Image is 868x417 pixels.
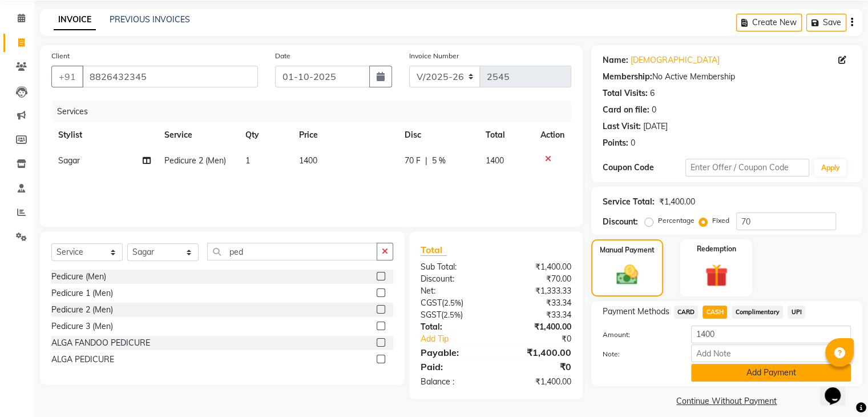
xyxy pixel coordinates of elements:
[292,122,398,148] th: Price
[698,261,735,290] img: _gift.svg
[496,321,580,333] div: ₹1,400.00
[51,51,70,61] label: Client
[51,287,113,299] div: Pedicure 1 (Men)
[421,310,441,320] span: SGST
[82,66,258,87] input: Search by Name/Mobile/Email/Code
[412,261,496,273] div: Sub Total:
[164,155,226,166] span: Pedicure 2 (Men)
[412,273,496,285] div: Discount:
[51,354,114,366] div: ALGA PEDICURE
[496,360,580,374] div: ₹0
[631,54,720,66] a: [DEMOGRAPHIC_DATA]
[409,51,459,61] label: Invoice Number
[703,306,727,319] span: CASH
[603,54,628,66] div: Name:
[806,14,846,31] button: Save
[697,244,736,254] label: Redemption
[54,10,96,30] a: INVOICE
[685,159,810,177] input: Enter Offer / Coupon Code
[600,245,655,255] label: Manual Payment
[110,14,190,25] a: PREVIOUS INVOICES
[51,337,150,349] div: ALGA FANDOO PEDICURE
[603,71,851,83] div: No Active Membership
[603,137,628,149] div: Points:
[51,304,113,316] div: Pedicure 2 (Men)
[412,346,496,359] div: Payable:
[412,333,510,345] a: Add Tip
[691,344,851,362] input: Add Note
[788,306,805,319] span: UPI
[603,87,648,99] div: Total Visits:
[51,320,113,332] div: Pedicure 3 (Men)
[405,155,421,167] span: 70 F
[603,216,638,228] div: Discount:
[444,298,461,307] span: 2.5%
[53,101,580,122] div: Services
[51,271,106,283] div: Pedicure (Men)
[496,273,580,285] div: ₹70.00
[412,285,496,297] div: Net:
[496,261,580,273] div: ₹1,400.00
[603,196,655,208] div: Service Total:
[496,297,580,309] div: ₹33.34
[658,215,695,226] label: Percentage
[603,121,641,133] div: Last Visit:
[609,262,645,287] img: _cash.svg
[412,309,496,321] div: ( )
[425,155,427,167] span: |
[51,66,83,87] button: +91
[603,104,649,116] div: Card on file:
[712,215,729,226] label: Fixed
[496,309,580,321] div: ₹33.34
[412,321,496,333] div: Total:
[534,122,571,148] th: Action
[603,306,669,318] span: Payment Methods
[691,364,851,382] button: Add Payment
[691,326,851,343] input: Amount
[594,395,860,407] a: Continue Without Payment
[398,122,479,148] th: Disc
[412,297,496,309] div: ( )
[421,244,447,256] span: Total
[674,306,699,319] span: CARD
[594,330,683,340] label: Amount:
[643,121,668,133] div: [DATE]
[275,51,290,61] label: Date
[412,360,496,374] div: Paid:
[631,137,635,149] div: 0
[820,371,857,406] iframe: chat widget
[659,196,695,208] div: ₹1,400.00
[496,376,580,388] div: ₹1,400.00
[239,122,293,148] th: Qty
[496,346,580,359] div: ₹1,400.00
[603,71,652,83] div: Membership:
[510,333,579,345] div: ₹0
[732,306,783,319] span: Complimentary
[486,155,504,166] span: 1400
[650,87,655,99] div: 6
[412,376,496,388] div: Balance :
[51,122,158,148] th: Stylist
[594,349,683,359] label: Note:
[432,155,446,167] span: 5 %
[58,155,80,166] span: Sagar
[814,159,846,177] button: Apply
[245,155,250,166] span: 1
[443,310,461,319] span: 2.5%
[603,162,685,174] div: Coupon Code
[496,285,580,297] div: ₹1,333.33
[421,298,442,308] span: CGST
[736,14,802,31] button: Create New
[299,155,317,166] span: 1400
[207,243,377,260] input: Search or Scan
[479,122,534,148] th: Total
[158,122,239,148] th: Service
[652,104,656,116] div: 0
